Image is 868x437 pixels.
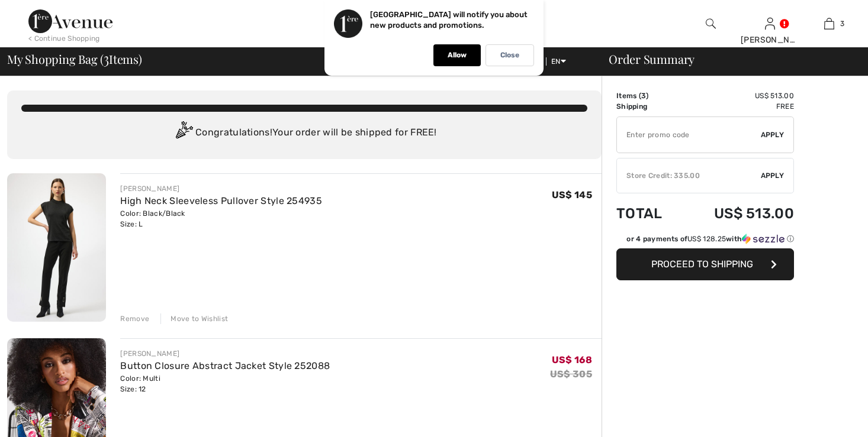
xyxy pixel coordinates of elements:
[761,130,785,140] span: Apply
[550,368,592,380] s: US$ 305
[172,121,195,145] img: Congratulation2.svg
[104,50,109,66] span: 3
[706,17,716,31] img: search the website
[681,101,794,112] td: Free
[120,313,149,324] div: Remove
[800,17,858,31] a: 3
[120,183,322,194] div: [PERSON_NAME]
[448,51,467,60] p: Allow
[552,354,592,365] span: US$ 168
[7,53,142,65] span: My Shopping Bag ( Items)
[765,18,775,29] a: Sign In
[761,170,785,181] span: Apply
[617,117,761,153] input: Promo code
[616,101,681,112] td: Shipping
[742,234,785,244] img: Sezzle
[500,51,519,60] p: Close
[551,57,566,66] span: EN
[370,10,528,30] p: [GEOGRAPHIC_DATA] will notify you about new products and promotions.
[641,92,646,100] span: 3
[651,258,753,270] span: Proceed to Shipping
[120,360,330,371] a: Button Closure Abstract Jacket Style 252088
[120,348,330,359] div: [PERSON_NAME]
[824,17,834,31] img: My Bag
[616,90,681,101] td: Items ( )
[552,189,592,200] span: US$ 145
[616,193,681,234] td: Total
[594,53,861,65] div: Order Summary
[741,34,799,46] div: [PERSON_NAME]
[21,121,587,145] div: Congratulations! Your order will be shipped for FREE!
[765,17,775,31] img: My Info
[28,9,112,33] img: 1ère Avenue
[840,18,844,29] span: 3
[120,373,330,394] div: Color: Multi Size: 12
[120,208,322,229] div: Color: Black/Black Size: L
[617,170,761,181] div: Store Credit: 335.00
[687,235,726,243] span: US$ 128.25
[28,33,100,44] div: < Continue Shopping
[120,195,322,206] a: High Neck Sleeveless Pullover Style 254935
[626,234,794,244] div: or 4 payments of with
[7,173,106,322] img: High Neck Sleeveless Pullover Style 254935
[681,90,794,101] td: US$ 513.00
[160,313,228,324] div: Move to Wishlist
[616,234,794,248] div: or 4 payments ofUS$ 128.25withSezzle Click to learn more about Sezzle
[681,193,794,234] td: US$ 513.00
[616,248,794,280] button: Proceed to Shipping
